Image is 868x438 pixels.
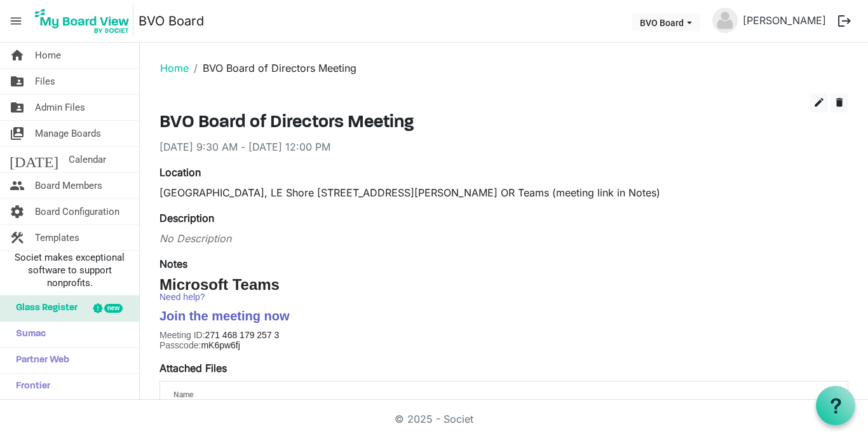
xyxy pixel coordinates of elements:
[201,340,240,350] span: mK6pw6fj
[35,199,119,224] span: Board Configuration
[831,8,858,34] button: logout
[10,199,25,224] span: settings
[69,147,106,172] span: Calendar
[139,8,204,34] a: BVO Board
[35,43,61,68] span: Home
[160,62,189,74] a: Home
[173,390,193,399] span: Name
[10,322,46,347] span: Sumac
[831,93,848,113] button: delete
[159,113,848,134] h3: BVO Board of Directors Meeting
[35,69,55,94] span: Files
[159,210,214,226] label: Description
[159,276,280,293] span: Microsoft Teams
[159,312,289,322] a: Join the meeting now
[712,8,738,33] img: no-profile-picture.svg
[159,330,205,340] span: Meeting ID:
[10,43,25,68] span: home
[159,309,289,323] span: Join the meeting now
[159,231,848,246] div: No Description
[35,95,85,120] span: Admin Files
[31,5,133,37] img: My Board View Logo
[10,374,50,399] span: Frontier
[6,251,133,289] span: Societ makes exceptional software to support nonprofits.
[10,348,69,373] span: Partner Web
[10,147,58,172] span: [DATE]
[10,225,25,250] span: construction
[159,139,848,154] div: [DATE] 9:30 AM - [DATE] 12:00 PM
[813,97,825,108] span: edit
[159,256,187,271] label: Notes
[159,292,205,302] a: Need help?
[738,8,831,33] a: [PERSON_NAME]
[10,95,25,120] span: folder_shared
[189,60,356,76] li: BVO Board of Directors Meeting
[159,165,201,180] label: Location
[35,121,101,146] span: Manage Boards
[35,225,79,250] span: Templates
[205,330,280,340] span: 271 468 179 257 3
[10,121,25,146] span: switch_account
[834,97,845,108] span: delete
[10,296,78,321] span: Glass Register
[159,360,227,376] label: Attached Files
[104,304,123,313] div: new
[159,185,848,200] div: [GEOGRAPHIC_DATA], LE Shore [STREET_ADDRESS][PERSON_NAME] OR Teams (meeting link in Notes)
[159,340,201,350] span: Passcode:
[395,413,473,425] a: © 2025 - Societ
[31,5,139,37] a: My Board View Logo
[10,69,25,94] span: folder_shared
[35,173,102,198] span: Board Members
[10,173,25,198] span: people
[632,13,700,31] button: BVO Board dropdownbutton
[810,93,828,113] button: edit
[4,9,28,33] span: menu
